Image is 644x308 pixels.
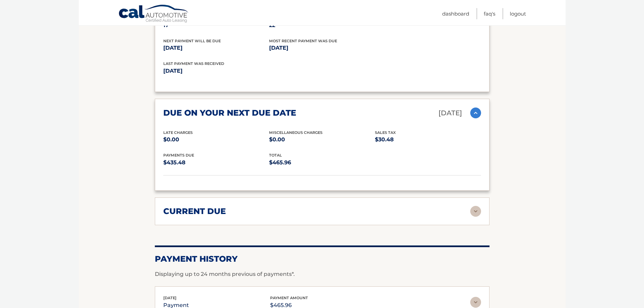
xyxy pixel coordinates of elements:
[163,43,269,53] p: [DATE]
[163,206,226,216] h2: current due
[163,295,176,300] span: [DATE]
[375,130,396,135] span: Sales Tax
[163,39,221,43] span: Next Payment will be due
[155,254,490,264] h2: Payment History
[163,158,269,167] p: $435.48
[484,8,495,19] a: FAQ's
[442,8,469,19] a: Dashboard
[163,153,194,158] span: Payments Due
[269,39,337,43] span: Most Recent Payment Was Due
[269,158,375,167] p: $465.96
[163,61,224,66] span: Last Payment was received
[269,43,375,53] p: [DATE]
[269,135,375,144] p: $0.00
[163,130,193,135] span: Late Charges
[163,66,322,76] p: [DATE]
[269,130,323,135] span: Miscellaneous Charges
[438,107,462,119] p: [DATE]
[375,135,481,144] p: $30.48
[270,295,308,300] span: payment amount
[470,206,481,217] img: accordion-rest.svg
[118,4,189,24] a: Cal Automotive
[470,108,481,118] img: accordion-active.svg
[470,297,481,308] img: accordion-rest.svg
[510,8,526,19] a: Logout
[155,270,490,278] p: Displaying up to 24 months previous of payments*.
[163,135,269,144] p: $0.00
[163,108,296,118] h2: due on your next due date
[269,153,282,158] span: total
